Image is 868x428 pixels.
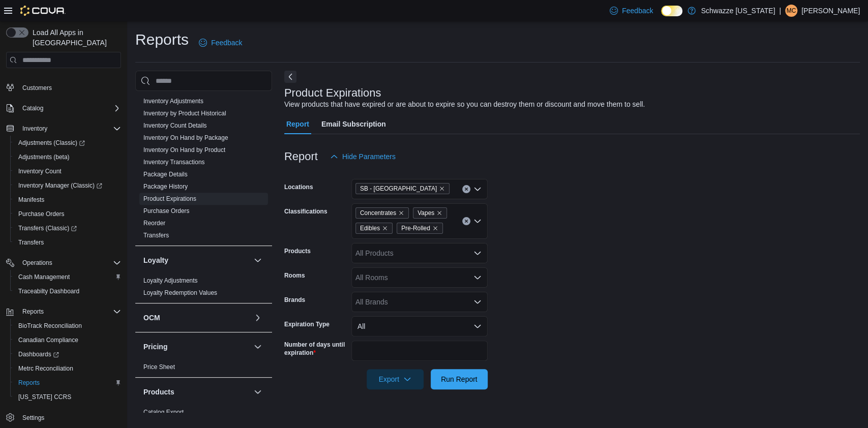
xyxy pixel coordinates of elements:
a: BioTrack Reconciliation [14,320,86,332]
a: Price Sheet [143,363,175,371]
button: Reports [2,304,125,319]
button: Metrc Reconciliation [10,361,125,376]
button: Operations [2,256,125,270]
span: Metrc Reconciliation [18,364,73,373]
span: SB - Highlands [355,183,450,194]
a: Dashboards [14,348,63,360]
a: Purchase Orders [143,207,190,215]
span: Inventory On Hand by Product [143,146,225,154]
a: Purchase Orders [14,208,69,220]
a: Adjustments (Classic) [10,136,125,150]
a: Feedback [195,33,246,53]
span: Operations [18,257,121,269]
div: Loyalty [135,274,272,303]
span: Operations [22,259,52,267]
label: Classifications [284,207,327,216]
label: Products [284,247,311,255]
span: Product Expirations [143,195,196,203]
h3: Products [143,387,174,397]
button: Pricing [252,341,264,353]
a: Inventory Count Details [143,122,207,129]
span: Manifests [14,194,121,206]
button: Cash Management [10,270,125,284]
span: Vapes [413,207,447,219]
span: Reports [18,379,40,387]
button: Remove Edibles from selection in this group [382,225,388,231]
span: Settings [22,414,44,422]
span: Adjustments (Classic) [14,137,121,149]
button: Clear input [462,185,470,193]
a: Transfers (Classic) [14,222,81,234]
p: [PERSON_NAME] [801,5,860,17]
span: [US_STATE] CCRS [18,393,71,401]
button: Loyalty [143,255,250,265]
a: Settings [18,412,48,424]
h3: Loyalty [143,255,168,265]
a: Inventory Manager (Classic) [10,178,125,193]
span: Inventory Count [18,167,62,175]
span: Metrc Reconciliation [14,362,121,375]
a: Canadian Compliance [14,334,82,346]
span: Reports [18,305,121,318]
span: Manifests [18,196,44,204]
span: BioTrack Reconciliation [14,320,121,332]
button: Adjustments (beta) [10,150,125,164]
span: Inventory Count [14,165,121,177]
button: Catalog [18,102,47,114]
span: Catalog [22,104,43,112]
a: Inventory On Hand by Product [143,146,225,154]
span: Purchase Orders [14,208,121,220]
a: Loyalty Redemption Values [143,289,217,296]
span: Loyalty Redemption Values [143,289,217,297]
span: Pre-Rolled [397,223,443,234]
div: View products that have expired or are about to expire so you can destroy them or discount and mo... [284,99,645,110]
span: Hide Parameters [342,151,396,162]
img: Cova [20,6,66,16]
span: Transfers [14,236,121,249]
span: Run Report [441,374,477,384]
span: Package History [143,182,188,191]
button: Open list of options [473,273,482,282]
a: Feedback [606,1,657,21]
div: Pricing [135,361,272,377]
button: Remove Vapes from selection in this group [436,210,442,216]
button: Settings [2,410,125,425]
span: Reports [22,308,44,316]
span: Catalog [18,102,121,114]
button: Open list of options [473,249,482,257]
span: Reorder [143,219,165,227]
button: Loyalty [252,254,264,266]
span: Email Subscription [321,114,386,134]
a: Inventory Manager (Classic) [14,179,106,192]
a: Transfers [14,236,48,249]
button: Inventory Count [10,164,125,178]
a: Package Details [143,171,188,178]
span: Transfers (Classic) [18,224,77,232]
span: Adjustments (beta) [14,151,121,163]
span: Customers [22,84,52,92]
span: Inventory On Hand by Package [143,134,228,142]
button: Remove Pre-Rolled from selection in this group [432,225,438,231]
button: Manifests [10,193,125,207]
button: Open list of options [473,217,482,225]
span: Export [373,369,417,389]
button: Reports [10,376,125,390]
span: Report [286,114,309,134]
span: Inventory Transactions [143,158,205,166]
button: BioTrack Reconciliation [10,319,125,333]
span: Washington CCRS [14,391,121,403]
button: Remove SB - Highlands from selection in this group [439,186,445,192]
button: Customers [2,80,125,95]
a: Transfers (Classic) [10,221,125,235]
div: Inventory [135,95,272,246]
button: Catalog [2,101,125,115]
span: Traceabilty Dashboard [14,285,121,297]
button: All [351,316,488,337]
p: | [779,5,781,17]
a: Inventory On Hand by Package [143,134,228,141]
span: Reports [14,377,121,389]
label: Expiration Type [284,320,330,328]
span: Adjustments (Classic) [18,139,85,147]
button: Run Report [431,369,488,389]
